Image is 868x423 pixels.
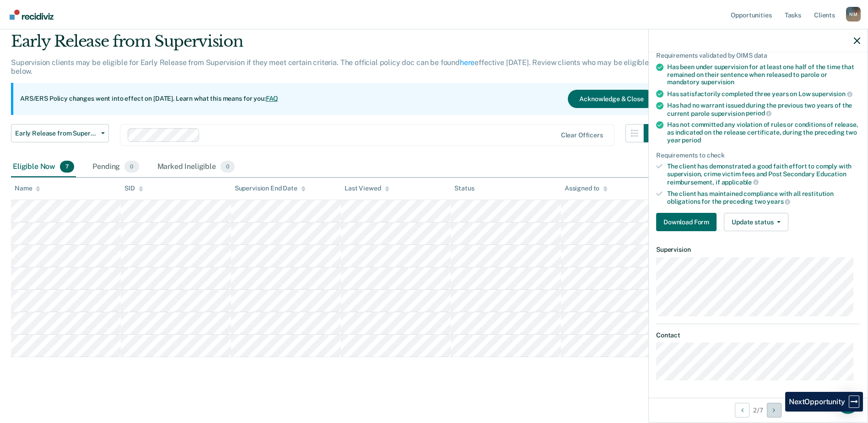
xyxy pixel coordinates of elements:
div: Has been under supervision for at least one half of the time that remained on their sentence when... [667,63,860,86]
span: years [767,198,790,205]
button: Profile dropdown button [846,7,861,22]
div: Marked Ineligible [156,157,237,177]
a: Navigate to form link [656,213,720,231]
div: Status [454,184,474,192]
div: Assigned to [565,184,608,192]
div: Has not committed any violation of rules or conditions of release, as indicated on the release ce... [667,121,860,144]
span: 7 [60,161,74,173]
div: Pending [91,157,140,177]
button: Update status [724,213,788,231]
a: here [460,58,474,67]
div: Has had no warrant issued during the previous two years of the current parole supervision [667,102,860,117]
p: ARS/ERS Policy changes went into effect on [DATE]. Learn what this means for you: [20,94,278,103]
button: Next Opportunity [767,403,782,418]
div: Has satisfactorily completed three years on Low [667,90,860,98]
div: SID [124,184,143,192]
span: supervision [812,90,852,98]
span: period [746,109,771,117]
div: 2 / 7 [649,398,868,422]
div: Last Viewed [345,184,389,192]
div: Eligible Now [11,157,76,177]
p: Supervision clients may be eligible for Early Release from Supervision if they meet certain crite... [11,58,649,76]
img: Recidiviz [10,10,54,20]
dt: Contact [656,331,860,339]
span: Early Release from Supervision [15,130,97,137]
div: Early Release from Supervision [11,32,662,58]
div: N M [846,7,861,22]
span: supervision [701,78,734,86]
div: Name [15,184,40,192]
span: 0 [221,161,235,173]
div: Clear officers [561,131,603,139]
div: The client has demonstrated a good faith effort to comply with supervision, crime victim fees and... [667,163,860,186]
span: period [682,136,701,144]
div: The client has maintained compliance with all restitution obligations for the preceding two [667,190,860,206]
button: Previous Opportunity [735,403,749,418]
span: 0 [124,161,139,173]
dt: Supervision [656,246,860,254]
span: applicable [722,179,759,186]
button: Acknowledge & Close [568,90,655,108]
div: Open Intercom Messenger [837,392,859,414]
button: Download Form [656,213,717,231]
div: Requirements to check [656,152,860,159]
div: Supervision End Date [235,184,306,192]
div: Requirements validated by OIMS data [656,52,860,60]
a: FAQ [266,95,279,102]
